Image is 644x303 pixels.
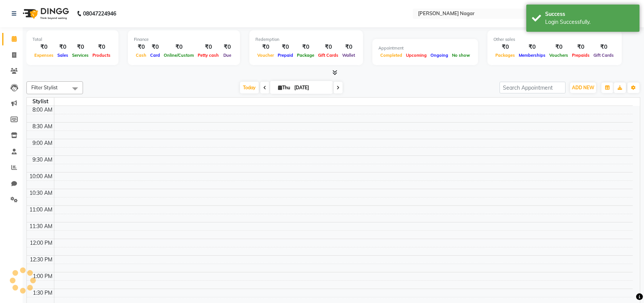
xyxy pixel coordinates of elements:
[378,45,472,51] div: Appointment
[517,53,547,58] span: Memberships
[547,43,570,51] div: ₹0
[162,43,196,51] div: ₹0
[570,53,592,58] span: Prepaids
[295,43,316,51] div: ₹0
[31,123,54,131] div: 8:30 AM
[83,3,116,24] b: 08047224946
[134,43,148,51] div: ₹0
[70,53,91,58] span: Services
[134,53,148,58] span: Cash
[32,43,55,51] div: ₹0
[19,3,71,24] img: logo
[28,189,54,197] div: 10:30 AM
[27,98,54,106] div: Stylist
[255,53,276,58] span: Voucher
[221,43,234,51] div: ₹0
[28,239,54,247] div: 12:00 PM
[547,53,570,58] span: Vouchers
[517,43,547,51] div: ₹0
[592,53,616,58] span: Gift Cards
[276,53,295,58] span: Prepaid
[340,43,357,51] div: ₹0
[28,256,54,264] div: 12:30 PM
[545,18,634,26] div: Login Successfully.
[148,53,162,58] span: Card
[28,206,54,214] div: 11:00 AM
[570,82,596,93] button: ADD NEW
[28,172,54,180] div: 10:00 AM
[31,84,58,90] span: Filter Stylist
[31,156,54,164] div: 9:30 AM
[493,36,616,43] div: Other sales
[572,85,594,90] span: ADD NEW
[134,36,234,43] div: Finance
[148,43,162,51] div: ₹0
[31,139,54,147] div: 9:00 AM
[196,43,221,51] div: ₹0
[240,82,259,93] span: Today
[91,53,112,58] span: Products
[31,272,54,280] div: 1:00 PM
[162,53,196,58] span: Online/Custom
[91,43,112,51] div: ₹0
[429,53,450,58] span: Ongoing
[316,43,340,51] div: ₹0
[31,289,54,297] div: 1:30 PM
[31,106,54,114] div: 8:00 AM
[493,43,517,51] div: ₹0
[28,222,54,230] div: 11:30 AM
[500,82,566,93] input: Search Appointment
[196,53,221,58] span: Petty cash
[316,53,340,58] span: Gift Cards
[255,36,357,43] div: Redemption
[70,43,91,51] div: ₹0
[55,43,70,51] div: ₹0
[592,43,616,51] div: ₹0
[295,53,316,58] span: Package
[378,53,404,58] span: Completed
[32,36,112,43] div: Total
[340,53,357,58] span: Wallet
[276,43,295,51] div: ₹0
[32,53,55,58] span: Expenses
[55,53,70,58] span: Sales
[450,53,472,58] span: No show
[545,10,634,18] div: Success
[493,53,517,58] span: Packages
[292,82,330,93] input: 2025-09-04
[221,53,233,58] span: Due
[255,43,276,51] div: ₹0
[276,85,292,90] span: Thu
[570,43,592,51] div: ₹0
[404,53,429,58] span: Upcoming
